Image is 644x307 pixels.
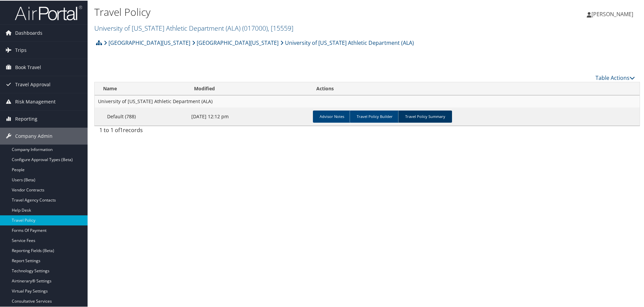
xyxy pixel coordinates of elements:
[188,82,310,95] th: Modified: activate to sort column ascending
[595,73,635,81] a: Table Actions
[188,107,310,125] td: [DATE] 12:12 pm
[95,95,640,107] td: University of [US_STATE] Athletic Department (ALA)
[242,23,268,32] span: ( 017000 )
[15,58,41,75] span: Book Travel
[15,127,53,144] span: Company Admin
[280,35,414,49] a: University of [US_STATE] Athletic Department (ALA)
[192,35,279,49] a: [GEOGRAPHIC_DATA][US_STATE]
[94,23,293,32] a: University of [US_STATE] Athletic Department (ALA)
[15,110,37,127] span: Reporting
[591,10,633,17] span: [PERSON_NAME]
[15,75,51,92] span: Travel Approval
[15,93,56,110] span: Risk Management
[587,3,640,24] a: [PERSON_NAME]
[104,35,190,49] a: [GEOGRAPHIC_DATA][US_STATE]
[120,126,123,133] span: 1
[94,4,458,19] h1: Travel Policy
[313,110,351,122] a: Advisor Notes
[99,125,226,137] div: 1 to 1 of records
[398,110,452,122] a: Travel Policy Summary
[350,110,399,122] a: Travel Policy Builder
[15,41,27,58] span: Trips
[95,107,188,125] td: Default (788)
[95,82,188,95] th: Name: activate to sort column ascending
[268,23,293,32] span: , [ 15559 ]
[310,82,640,95] th: Actions
[15,4,82,20] img: airportal-logo.png
[15,24,42,41] span: Dashboards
